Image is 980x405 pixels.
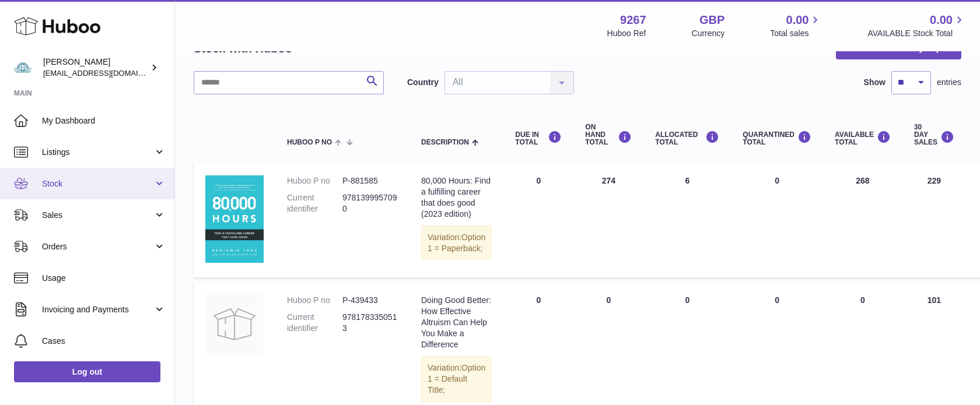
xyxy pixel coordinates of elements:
[42,273,166,284] span: Usage
[287,175,342,186] dt: Huboo P no
[515,131,562,146] div: DUE IN TOTAL
[342,295,398,306] dd: P-439433
[914,124,954,147] div: 30 DAY SALES
[421,295,492,350] div: Doing Good Better: How Effective Altruism Can Help You Make a Difference
[42,210,153,221] span: Sales
[770,28,822,39] span: Total sales
[14,361,160,382] a: Log out
[786,12,809,28] span: 0.00
[287,139,332,146] span: Huboo P no
[607,28,646,39] div: Huboo Ref
[42,304,153,315] span: Invoicing and Payments
[655,131,719,146] div: ALLOCATED Total
[287,295,342,306] dt: Huboo P no
[43,57,148,79] div: [PERSON_NAME]
[902,164,966,277] td: 229
[42,241,153,252] span: Orders
[770,12,822,39] a: 0.00 Total sales
[205,295,264,353] img: product image
[421,356,492,402] div: Variation:
[421,175,492,220] div: 80,000 Hours: Find a fulfilling career that does good (2023 edition)
[503,164,573,277] td: 0
[835,131,891,146] div: AVAILABLE Total
[692,28,725,39] div: Currency
[42,147,153,158] span: Listings
[585,124,632,147] div: ON HAND Total
[743,131,811,146] div: QUARANTINED Total
[42,178,153,189] span: Stock
[205,175,264,263] img: product image
[620,12,646,28] strong: 9267
[342,192,398,214] dd: 9781399957090
[42,115,166,126] span: My Dashboard
[421,139,469,146] span: Description
[342,175,398,186] dd: P-881585
[937,77,961,88] span: entries
[643,164,731,277] td: 6
[43,68,171,78] span: [EMAIL_ADDRESS][DOMAIN_NAME]
[42,336,166,347] span: Cases
[864,77,885,88] label: Show
[421,226,492,260] div: Variation:
[287,312,342,334] dt: Current identifier
[342,312,398,334] dd: 9781783350513
[428,363,485,395] span: Option 1 = Default Title;
[407,77,439,88] label: Country
[867,28,966,39] span: AVAILABLE Stock Total
[775,176,779,185] span: 0
[699,12,724,28] strong: GBP
[428,233,485,253] span: Option 1 = Paperback;
[573,164,643,277] td: 274
[287,192,342,214] dt: Current identifier
[823,164,902,277] td: 268
[14,59,32,76] img: luke@impactbooks.co
[930,12,953,28] span: 0.00
[775,295,779,305] span: 0
[867,12,966,39] a: 0.00 AVAILABLE Stock Total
